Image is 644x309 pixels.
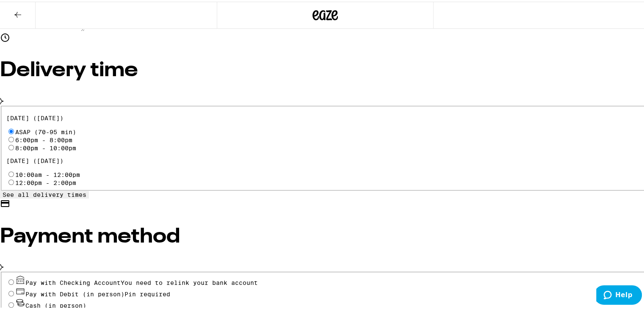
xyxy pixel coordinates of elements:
[15,143,76,150] label: 8:00pm - 10:00pm
[15,135,72,142] label: 6:00pm - 8:00pm
[15,178,76,185] label: 12:00pm - 2:00pm
[15,127,76,134] span: ASAP (70-95 min)
[596,284,642,305] iframe: Opens a widget where you can find more information
[25,289,124,296] span: Pay with Debit (in person)
[15,170,80,177] label: 10:00am - 12:00pm
[124,289,170,296] span: Pin required
[3,190,86,196] span: See all delivery times
[121,278,258,284] span: You need to relink your bank account
[25,278,258,284] span: Pay with Checking Account
[25,301,86,307] span: Cash (in person)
